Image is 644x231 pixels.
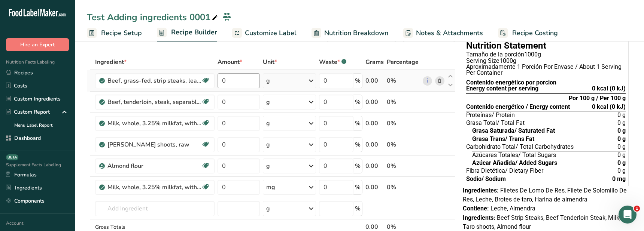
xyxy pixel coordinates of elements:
[365,161,384,170] div: 0.00
[505,135,534,142] span: / Trans Fat
[569,95,626,101] div: Por 100 g / Per 100 g
[463,214,620,230] span: Beef Strip Steaks, Beef Tenderloin Steak, Milk, Taro shoots, Almond flour
[592,86,626,92] div: 0 kcal (0 kJ)
[466,144,574,150] span: Carbohidrato Total
[463,214,495,221] span: Ingredients:
[617,128,626,134] span: 0 g
[466,52,626,58] div: 1000g
[266,98,270,107] div: g
[617,168,626,174] span: 0 g
[6,108,50,116] div: Custom Report
[312,25,388,41] a: Nutrition Breakdown
[592,104,626,110] span: 0 kcal (0 kJ)
[466,104,570,110] span: Contenido energético / Energy content
[472,136,534,142] span: Grasa Trans
[387,76,420,85] div: 0%
[387,119,420,128] div: 0%
[266,140,270,149] div: g
[466,176,506,182] span: Sodio
[612,176,626,182] span: 0 mg
[490,205,535,212] span: Leche, Almendra
[387,140,420,149] div: 0%
[634,206,640,212] span: 1
[266,76,270,85] div: g
[387,161,420,170] div: 0%
[472,152,556,158] span: Azúcares Totales
[466,57,499,64] span: Serving Size
[107,98,201,107] div: Beef, tenderloin, steak, separable lean only, trimmed to 1/8" fat, all grades, raw
[245,28,297,38] span: Customize Label
[324,28,388,38] span: Nutrition Breakdown
[266,183,275,192] div: mg
[319,58,346,67] div: Waste
[95,201,215,216] input: Add Ingredient
[466,120,525,126] span: Grasa Total
[463,187,627,203] span: Filetes De Lomo De Res, Filete De Solomillo De Res, Leche, Brotes de taro, Harina de almendra
[107,183,201,192] div: Milk, whole, 3.25% milkfat, without added vitamin A and [MEDICAL_DATA]
[6,38,69,51] button: Hire an Expert
[107,76,201,85] div: Beef, grass-fed, strip steaks, lean only, raw
[466,41,626,50] h1: Nutrition Statement
[365,140,384,149] div: 0.00
[365,98,384,107] div: 0.00
[6,154,18,160] div: BETA
[365,183,384,192] div: 0.00
[482,175,506,182] span: / Sodium
[466,51,524,58] span: Tamaño de la porción
[365,119,384,128] div: 0.00
[463,205,489,212] span: Contiene:
[403,25,483,41] a: Notes & Attachments
[619,206,637,224] iframe: Intercom live chat
[218,58,242,67] span: Amount
[423,76,432,86] a: i
[617,120,626,126] span: 0 g
[87,10,219,24] div: Test Adding ingredients 0001
[466,86,556,92] div: Energy content per serving
[263,58,277,67] span: Unit
[266,119,270,128] div: g
[466,168,543,174] span: Fibra Dietética
[87,25,142,41] a: Recipe Setup
[107,119,201,128] div: Milk, whole, 3.25% milkfat, without added vitamin A and [MEDICAL_DATA]
[266,204,270,213] div: g
[365,58,384,67] span: Grams
[466,112,515,118] span: Proteínas
[171,27,217,37] span: Recipe Builder
[466,80,556,86] div: Contenido energético por porcion
[95,223,215,231] div: Gross Totals
[387,58,419,67] span: Percentage
[617,160,626,166] span: 0 g
[101,28,142,38] span: Recipe Setup
[498,25,558,41] a: Recipe Costing
[232,25,297,41] a: Customize Label
[514,127,555,134] span: / Saturated Fat
[472,160,557,166] span: Azúcar Añadida
[466,58,626,64] div: 1000g
[617,144,626,150] span: 0 g
[107,140,201,149] div: [PERSON_NAME] shoots, raw
[387,183,420,192] div: 0%
[472,128,555,134] span: Grasa Saturada
[515,159,557,166] span: / Added Sugars
[617,136,626,142] span: 0 g
[416,28,483,38] span: Notes & Attachments
[518,151,556,158] span: / Total Sugars
[492,111,515,118] span: / Protein
[617,152,626,158] span: 0 g
[516,143,574,150] span: / Total Carbohydrates
[466,64,626,76] div: Aproximadamente 1 Porción Por Envase / About 1 Serving Per Container
[107,161,201,170] div: Almond flour
[463,187,499,194] span: Ingredientes:
[95,58,127,67] span: Ingredient
[617,112,626,118] span: 0 g
[497,119,525,126] span: / Total Fat
[505,167,543,174] span: / Dietary Fiber
[365,76,384,85] div: 0.00
[387,98,420,107] div: 0%
[512,28,558,38] span: Recipe Costing
[157,24,217,42] a: Recipe Builder
[266,161,270,170] div: g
